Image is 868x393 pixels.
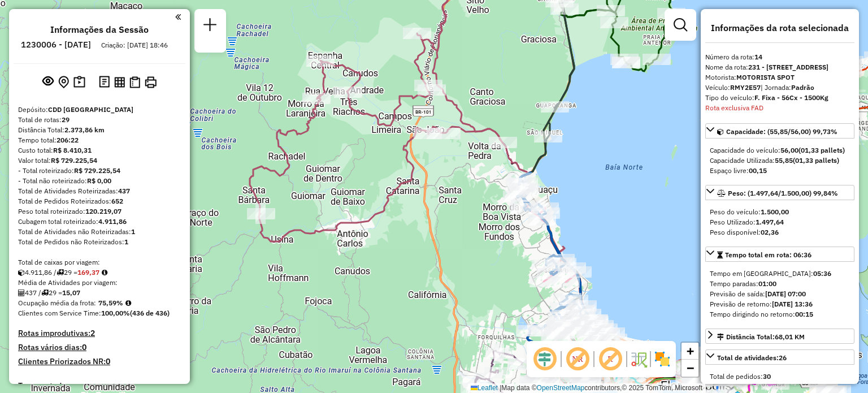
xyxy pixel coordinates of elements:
[780,146,798,154] strong: 56,00
[18,381,181,391] h4: Transportadoras
[21,40,91,50] h6: 1230006 - [DATE]
[18,290,25,296] i: Total de Atividades
[725,251,811,259] span: Tempo total em rota: 06:36
[18,227,181,237] div: Total de Atividades não Roteirizadas:
[18,125,181,135] div: Distância Total:
[761,83,814,92] span: | Jornada:
[772,300,813,308] strong: [DATE] 13:36
[18,186,181,196] div: Total de Atividades Roteirizadas:
[682,343,698,360] a: Zoom in
[710,372,850,382] div: Total de pedidos:
[705,123,854,139] a: Capacidade: (55,85/56,00) 99,73%
[62,288,80,297] strong: 15,07
[71,74,88,91] button: Painel de Sugestão
[18,237,181,247] div: Total de Pedidos não Roteirizados:
[56,74,71,91] button: Centralizar mapa no depósito ou ponto de apoio
[754,93,828,102] strong: F. Fixa - 56Cx - 1500Kg
[705,329,854,344] a: Distância Total:68,01 KM
[705,202,854,242] div: Peso: (1.497,64/1.500,00) 99,84%
[101,309,130,317] strong: 100,00%
[142,74,159,90] button: Imprimir Rotas
[97,74,112,91] button: Logs desbloquear sessão
[127,74,142,90] button: Visualizar Romaneio
[775,332,805,341] span: 68,01 KM
[710,166,850,176] div: Espaço livre:
[793,156,839,165] strong: (01,33 pallets)
[705,62,854,72] div: Nome da rota:
[653,350,671,368] img: Exibir/Ocultar setores
[40,73,56,91] button: Exibir sessão original
[710,217,850,227] div: Peso Utilizado:
[728,189,838,197] span: Peso: (1.497,64/1.500,00) 99,84%
[41,290,49,296] i: Total de rotas
[18,288,181,298] div: 437 / 29 =
[98,299,123,307] strong: 75,59%
[710,279,850,289] div: Tempo paradas:
[18,269,25,276] i: Cubagem total roteirizado
[74,166,120,175] strong: R$ 729.225,54
[687,361,694,375] span: −
[710,309,850,319] div: Tempo dirigindo no retorno:
[795,310,813,318] strong: 00:15
[18,278,181,288] div: Média de Atividades por viagem:
[705,141,854,180] div: Capacidade: (55,85/56,00) 99,73%
[705,247,854,262] a: Tempo total em rota: 06:36
[682,360,698,377] a: Zoom out
[500,384,501,392] span: |
[730,83,761,92] strong: RMY2E57
[77,268,99,277] strong: 169,37
[18,115,181,125] div: Total de rotas:
[726,127,837,136] span: Capacidade: (55,85/56,00) 99,73%
[705,349,854,365] a: Total de atividades:26
[111,197,123,205] strong: 652
[85,207,121,215] strong: 120.219,07
[112,74,127,89] button: Visualizar relatório de Roteirização
[669,14,692,36] a: Exibir filtros
[710,269,850,279] div: Tempo em [GEOGRAPHIC_DATA]:
[798,146,845,154] strong: (01,33 pallets)
[705,72,854,83] div: Motorista:
[18,309,101,317] span: Clientes com Service Time:
[736,73,795,81] strong: MOTORISTA SPOT
[50,24,149,35] h4: Informações da Sessão
[761,228,779,236] strong: 02,36
[765,290,806,298] strong: [DATE] 07:00
[82,342,86,352] strong: 0
[717,332,805,342] div: Distância Total:
[597,346,624,373] span: Exibir rótulo
[18,217,181,227] div: Cubagem total roteirizado:
[18,196,181,206] div: Total de Pedidos Roteirizados:
[175,10,181,23] a: Clique aqui para minimizar o painel
[18,105,181,115] div: Depósito:
[710,145,850,156] div: Capacidade do veículo:
[710,156,850,166] div: Capacidade Utilizada:
[90,328,95,338] strong: 2
[775,156,793,165] strong: 55,85
[18,145,181,156] div: Custo total:
[630,350,648,368] img: Fluxo de ruas
[705,23,854,33] h4: Informações da rota selecionada
[18,257,181,267] div: Total de caixas por viagem:
[687,344,694,358] span: +
[98,217,127,226] strong: 4.911,86
[705,93,854,103] div: Tipo do veículo:
[710,227,850,237] div: Peso disponível:
[57,269,64,276] i: Total de rotas
[705,367,854,386] div: Total de atividades:26
[779,353,787,362] strong: 26
[758,279,776,288] strong: 01:00
[48,105,133,114] strong: CDD [GEOGRAPHIC_DATA]
[53,146,92,154] strong: R$ 8.410,31
[471,384,498,392] a: Leaflet
[564,346,591,373] span: Exibir NR
[531,346,558,373] span: Ocultar deslocamento
[537,384,585,392] a: OpenStreetMap
[710,208,789,216] span: Peso do veículo:
[748,63,828,71] strong: 231 - [STREET_ADDRESS]
[705,103,854,113] div: Rota exclusiva FAD
[57,136,79,144] strong: 206:22
[130,309,170,317] strong: (436 de 436)
[18,166,181,176] div: - Total roteirizado:
[125,300,131,306] em: Média calculada utilizando a maior ocupação (%Peso ou %Cubagem) de cada rota da sessão. Rotas cro...
[18,206,181,217] div: Peso total roteirizado:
